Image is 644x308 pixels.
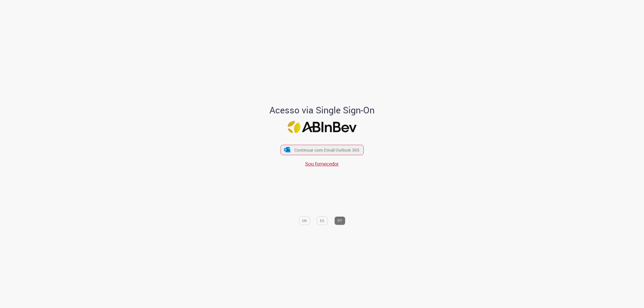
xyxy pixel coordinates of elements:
button: ES [317,216,328,225]
button: PT [334,216,345,225]
button: ícone Azure/Microsoft 360 Continuar com Email Outlook 365 [280,145,364,155]
button: EN [299,216,310,225]
img: Logo ABInBev [288,121,356,133]
a: Sou fornecedor [305,160,339,167]
span: Continuar com Email Outlook 365 [294,147,359,153]
h1: Acesso via Single Sign-On [252,105,392,115]
img: ícone Azure/Microsoft 360 [284,147,291,152]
